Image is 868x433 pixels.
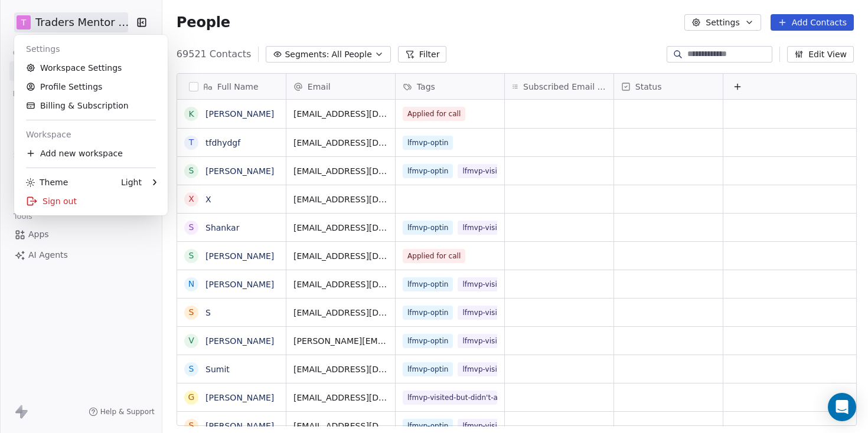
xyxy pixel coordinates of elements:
a: Workspace Settings [19,58,163,77]
div: Light [121,176,142,188]
div: Sign out [19,192,163,211]
div: Theme [26,176,68,188]
div: Workspace [19,125,163,144]
a: Billing & Subscription [19,96,163,115]
div: Settings [19,40,163,58]
a: Profile Settings [19,77,163,96]
div: Add new workspace [19,144,163,163]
